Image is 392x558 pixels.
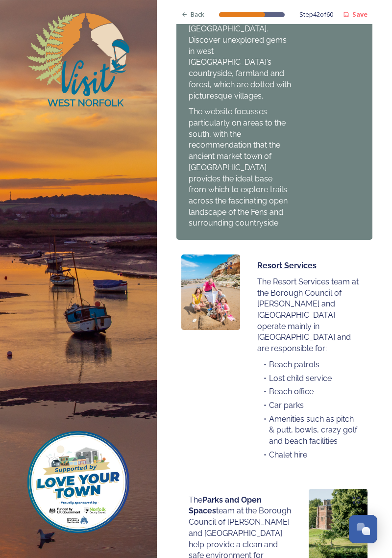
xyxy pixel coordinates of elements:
[257,414,360,447] li: Amenities such as pitch & putt, bowls, crazy golf and beach facilities
[189,495,264,516] strong: Parks and Open Spaces
[257,277,360,355] p: The Resort Services team at the Borough Council of [PERSON_NAME] and [GEOGRAPHIC_DATA] operate ma...
[257,373,360,384] li: Lost child service
[257,450,360,461] li: Chalet hire
[191,10,204,19] span: Back
[257,359,360,371] li: Beach patrols
[299,10,333,19] span: Step 42 of 60
[349,515,377,543] button: Open Chat
[257,386,360,398] li: Beach office
[189,107,290,228] span: The website focusses particularly on areas to the south, with the recommendation that the ancient...
[257,400,360,411] li: Car parks
[257,261,317,270] u: Resort Services
[352,10,367,19] strong: Save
